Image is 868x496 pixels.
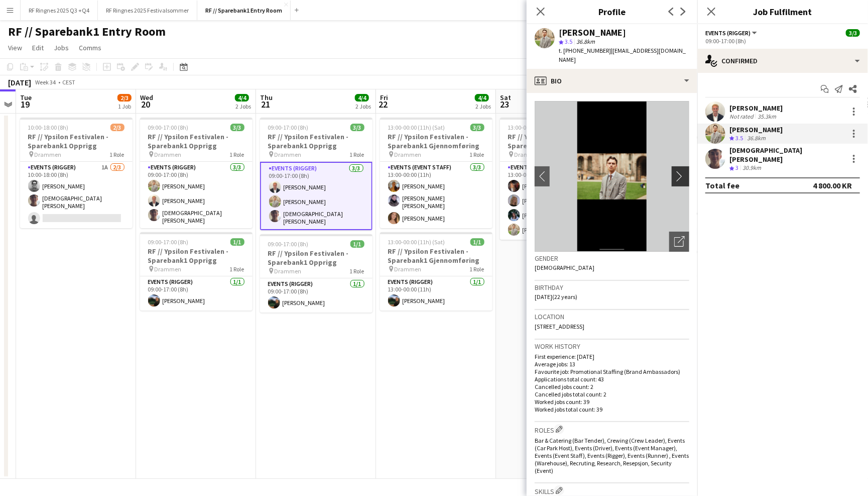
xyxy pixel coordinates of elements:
h3: RF // Ypsilon Festivalen - Sparebank1 Opprigg [140,247,253,265]
button: Events (Rigger) [705,29,759,37]
span: Events (Rigger) [705,29,751,37]
span: 13:00-00:00 (11h) (Sat) [388,124,445,131]
span: 2/3 [117,94,132,102]
span: 1 Role [470,151,484,158]
span: 3/3 [470,124,484,131]
span: Edit [32,43,44,52]
h3: Job Fulfilment [697,5,868,18]
span: 1 Role [230,151,244,158]
h3: RF // Ypsilon Festivalen - Sparebank1 Gjennomføring [380,247,492,265]
h3: RF // Ypsilon Festivalen - Sparebank1 Opprigg [260,249,373,267]
div: Total fee [705,180,739,190]
span: Jobs [54,43,69,52]
h3: Work history [535,342,689,351]
div: 2 Jobs [355,103,371,110]
span: Sat [500,93,511,102]
span: 19 [19,98,32,110]
div: 4 800.00 KR [813,180,852,190]
button: RF // Sparebank1 Entry Room [197,1,291,20]
app-card-role: Events (Rigger)1A2/310:00-18:00 (8h)[PERSON_NAME][DEMOGRAPHIC_DATA][PERSON_NAME] [20,162,133,228]
div: [PERSON_NAME] [729,125,783,134]
h3: Roles [535,424,689,435]
p: Average jobs: 13 [535,360,689,368]
span: Drammen [35,151,62,158]
span: 3.5 [565,38,572,45]
span: 23 [499,98,511,110]
span: Drammen [275,267,302,275]
span: Drammen [395,265,422,273]
span: Drammen [275,151,302,158]
app-job-card: 13:00-00:00 (11h) (Sun)4/4RF // Ypsilon Festivalen - Sparebank1 Gjennomføring Drammen1 RoleEvents... [500,118,612,240]
div: [DEMOGRAPHIC_DATA][PERSON_NAME] [729,146,844,164]
div: 36.8km [745,134,768,143]
h3: RF // Ypsilon Festivalen - Sparebank1 Gjennomføring [380,132,492,150]
h3: Profile [527,5,697,18]
span: Fri [380,93,388,102]
span: Drammen [155,151,182,158]
app-job-card: 13:00-00:00 (11h) (Sat)1/1RF // Ypsilon Festivalen - Sparebank1 Gjennomføring Drammen1 RoleEvents... [380,232,492,311]
app-card-role: Events (Event Staff)3/313:00-00:00 (11h)[PERSON_NAME][PERSON_NAME] [PERSON_NAME][PERSON_NAME] [380,162,492,228]
app-card-role: Events (Rigger)3/309:00-17:00 (8h)[PERSON_NAME][PERSON_NAME][DEMOGRAPHIC_DATA][PERSON_NAME] [140,162,253,228]
p: First experience: [DATE] [535,353,689,360]
h3: Location [535,312,689,321]
div: 09:00-17:00 (8h) [705,37,860,45]
span: 10:00-18:00 (8h) [28,124,69,131]
app-card-role: Events (Rigger)1/109:00-17:00 (8h)[PERSON_NAME] [260,278,373,313]
span: Thu [260,93,273,102]
img: Crew avatar or photo [535,101,689,252]
span: 3/3 [350,124,364,131]
div: 30.9km [740,164,763,172]
span: Bar & Catering (Bar Tender), Crewing (Crew Leader), Events (Car Park Host), Events (Driver), Even... [535,437,689,474]
span: 3.5 [735,134,743,142]
div: 2 Jobs [235,103,251,110]
span: 1 Role [350,151,364,158]
a: Jobs [50,41,73,54]
app-card-role: Events (Rigger)1/109:00-17:00 (8h)[PERSON_NAME] [140,276,253,311]
span: 1/1 [470,238,484,246]
div: [PERSON_NAME] [559,28,626,37]
span: 4/4 [475,94,489,102]
span: | [EMAIL_ADDRESS][DOMAIN_NAME] [559,47,686,63]
div: Open photos pop-in [669,232,689,252]
span: 4/4 [235,94,249,102]
app-job-card: 09:00-17:00 (8h)3/3RF // Ypsilon Festivalen - Sparebank1 Opprigg Drammen1 RoleEvents (Rigger)3/30... [140,118,253,228]
span: 1/1 [230,238,244,246]
span: Drammen [515,151,542,158]
span: [DATE] (22 years) [535,293,577,301]
p: Applications total count: 43 [535,375,689,383]
h3: Birthday [535,283,689,292]
div: [PERSON_NAME] [729,104,783,113]
p: Worked jobs count: 39 [535,398,689,406]
app-card-role: Events (Event Staff)4/413:00-00:00 (11h)[PERSON_NAME][PERSON_NAME][PERSON_NAME][PERSON_NAME] [500,162,612,240]
div: 1 Job [118,103,131,110]
span: 2/3 [110,124,125,131]
span: t. [PHONE_NUMBER] [559,47,611,54]
p: Worked jobs total count: 39 [535,406,689,413]
span: 36.8km [574,38,597,45]
h1: RF // Sparebank1 Entry Room [8,24,166,39]
div: 10:00-18:00 (8h)2/3RF // Ypsilon Festivalen - Sparebank1 Opprigg Drammen1 RoleEvents (Rigger)1A2/... [20,118,133,228]
p: Cancelled jobs total count: 2 [535,390,689,398]
span: 3 [735,164,738,171]
h3: RF // Ypsilon Festivalen - Sparebank1 Opprigg [140,132,253,150]
span: 1 Role [230,265,244,273]
span: 13:00-00:00 (11h) (Sat) [388,238,445,246]
span: Wed [140,93,153,102]
span: Drammen [155,265,182,273]
span: 22 [379,98,388,110]
span: 20 [139,98,153,110]
span: Tue [20,93,32,102]
span: 13:00-00:00 (11h) (Sun) [508,124,567,131]
app-job-card: 13:00-00:00 (11h) (Sat)3/3RF // Ypsilon Festivalen - Sparebank1 Gjennomføring Drammen1 RoleEvents... [380,118,492,228]
div: Confirmed [697,49,868,73]
span: 3/3 [846,29,860,37]
div: 09:00-17:00 (8h)1/1RF // Ypsilon Festivalen - Sparebank1 Opprigg Drammen1 RoleEvents (Rigger)1/10... [260,234,373,313]
span: 1 Role [350,267,364,275]
h3: Gender [535,254,689,263]
p: Favourite job: Promotional Staffing (Brand Ambassadors) [535,368,689,375]
div: 2 Jobs [475,103,491,110]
